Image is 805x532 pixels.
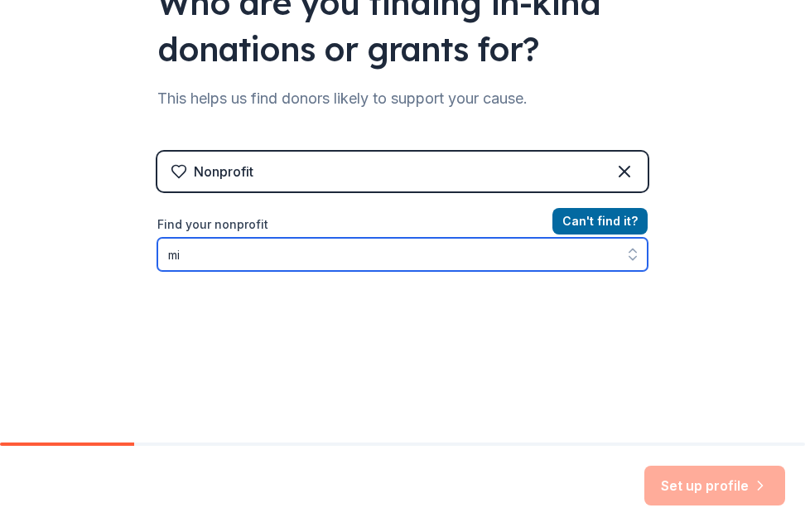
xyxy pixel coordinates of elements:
button: Can't find it? [552,208,648,235]
label: Find your nonprofit [157,215,648,235]
div: This helps us find donors likely to support your cause. [157,85,648,112]
div: Nonprofit [194,162,253,181]
input: Search by name, EIN, or city [157,238,648,271]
